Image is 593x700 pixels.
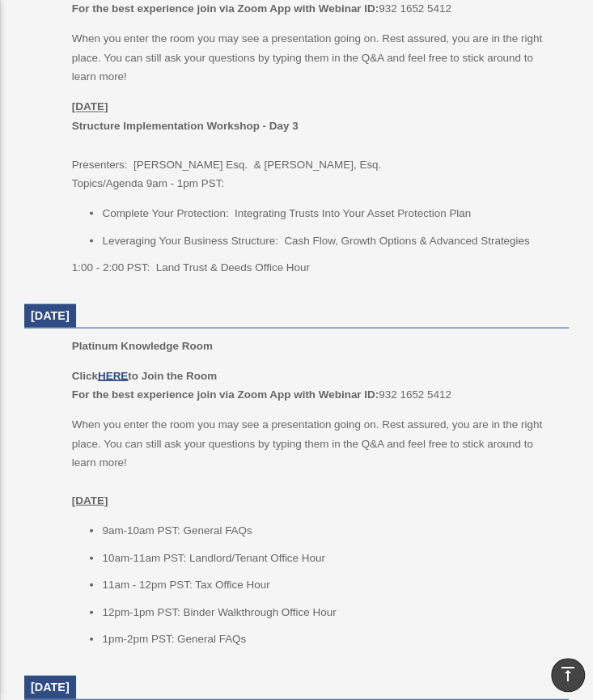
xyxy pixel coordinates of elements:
[72,339,213,351] span: Platinum Knowledge Room
[72,29,557,87] p: When you enter the room you may see a presentation going on. Rest assured, you are in the right p...
[72,369,217,381] b: Click to Join the Room
[102,575,557,594] li: 11am - 12pm PST: Tax Office Hour
[102,629,557,648] li: 1pm-2pm PST: General FAQs
[31,680,70,693] span: [DATE]
[102,203,557,223] li: Complete Your Protection: Integrating Trusts Into Your Asset Protection Plan
[72,494,108,506] u: [DATE]
[72,366,557,404] p: 932 1652 5412
[72,120,299,132] b: Structure Implementation Workshop - Day 3
[72,388,379,400] b: For the best experience join via Zoom App with Webinar ID:
[72,414,557,510] p: When you enter the room you may see a presentation going on. Rest assured, you are in the right p...
[102,548,557,567] li: 10am-11am PST: Landlord/Tenant Office Hour
[102,602,557,622] li: 12pm-1pm PST: Binder Walkthrough Office Hour
[72,257,557,277] p: 1:00 - 2:00 PST: Land Trust & Deeds Office Hour
[72,97,557,193] p: Presenters: [PERSON_NAME] Esq. & [PERSON_NAME], Esq. Topics/Agenda 9am - 1pm PST:
[102,520,557,540] li: 9am-10am PST: General FAQs
[102,231,557,250] li: Leveraging Your Business Structure: Cash Flow, Growth Options & Advanced Strategies
[98,369,128,381] a: HERE
[72,2,379,15] b: For the best experience join via Zoom App with Webinar ID:
[72,100,108,112] u: [DATE]
[31,308,70,321] span: [DATE]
